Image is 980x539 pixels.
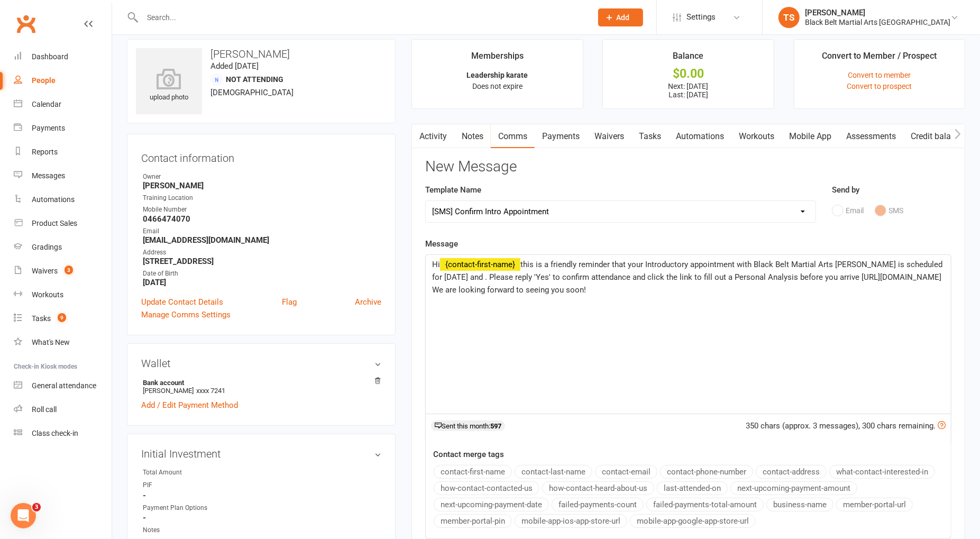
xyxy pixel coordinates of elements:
h3: [PERSON_NAME] [136,48,387,60]
button: mobile-app-ios-app-store-url [515,514,627,528]
strong: - [143,513,381,523]
span: Hi [432,260,440,269]
h3: New Message [425,159,951,175]
a: Convert to prospect [847,82,912,90]
button: how-contact-heard-about-us [542,481,654,495]
label: Send by [832,184,859,196]
p: Next: [DATE] Last: [DATE] [612,82,764,99]
button: member-portal-pin [434,514,512,528]
a: Notes [454,124,491,149]
button: mobile-app-google-app-store-url [630,514,756,528]
button: contact-email [595,465,657,479]
div: Sent this month: [431,421,505,431]
div: Messages [32,171,65,180]
a: People [14,69,112,93]
div: Mobile Number [143,205,381,215]
a: Clubworx [13,11,39,37]
a: Update Contact Details [141,296,223,308]
div: Payments [32,124,65,132]
a: Payments [14,116,112,140]
button: next-upcoming-payment-amount [730,481,857,495]
a: Tasks [631,124,668,149]
span: [DEMOGRAPHIC_DATA] [210,88,294,97]
button: failed-payments-count [552,498,644,511]
a: Automations [14,188,112,212]
label: Message [425,237,458,250]
a: Calendar [14,93,112,116]
div: Gradings [32,243,62,251]
a: Waivers 3 [14,259,112,283]
a: General attendance kiosk mode [14,374,112,398]
div: Class check-in [32,429,78,437]
button: contact-address [756,465,827,479]
span: xxxx 7241 [196,387,225,395]
strong: Leadership karate [467,71,528,79]
div: Training Location [143,193,381,203]
span: Does not expire [472,82,523,90]
span: 3 [32,503,41,511]
button: contact-first-name [434,465,512,479]
div: General attendance [32,381,96,390]
h3: Wallet [141,358,381,369]
button: member-portal-url [836,498,913,511]
a: Activity [412,124,454,149]
span: 3 [65,266,73,275]
strong: 0466474070 [143,214,381,224]
span: Settings [686,5,716,29]
div: Notes [143,525,230,535]
strong: 597 [490,422,501,430]
div: Reports [32,148,58,156]
strong: - [143,491,381,500]
a: Gradings [14,235,112,259]
div: Memberships [471,49,524,68]
label: Contact merge tags [433,448,504,461]
a: Payments [535,124,587,149]
a: Workouts [14,283,112,307]
div: Address [143,248,381,258]
div: Waivers [32,267,58,275]
h3: Contact information [141,148,381,164]
div: Date of Birth [143,269,381,279]
iframe: Intercom live chat [11,503,36,528]
a: Workouts [731,124,782,149]
span: Add [617,13,630,22]
input: Search... [139,10,584,25]
strong: [PERSON_NAME] [143,181,381,190]
div: PIF [143,480,230,490]
a: Reports [14,140,112,164]
div: Automations [32,195,75,204]
div: Balance [673,49,704,68]
strong: [EMAIL_ADDRESS][DOMAIN_NAME] [143,235,381,245]
a: Dashboard [14,45,112,69]
a: Comms [491,124,535,149]
a: Tasks 9 [14,307,112,331]
a: Waivers [587,124,631,149]
div: Roll call [32,405,57,414]
strong: [STREET_ADDRESS] [143,257,381,266]
div: Owner [143,172,381,182]
a: Mobile App [782,124,839,149]
a: Add / Edit Payment Method [141,399,238,412]
strong: [DATE] [143,278,381,287]
div: Product Sales [32,219,77,227]
a: Roll call [14,398,112,422]
a: Manage Comms Settings [141,308,231,321]
strong: Bank account [143,379,376,387]
a: Product Sales [14,212,112,235]
div: Dashboard [32,52,68,61]
div: Black Belt Martial Arts [GEOGRAPHIC_DATA] [805,17,950,27]
a: Messages [14,164,112,188]
div: What's New [32,338,70,346]
label: Template Name [425,184,481,196]
div: [PERSON_NAME] [805,8,950,17]
h3: Initial Investment [141,448,381,460]
button: failed-payments-total-amount [646,498,764,511]
time: Added [DATE] [210,61,259,71]
span: Not Attending [226,75,283,84]
button: business-name [766,498,834,511]
button: how-contact-contacted-us [434,481,539,495]
a: Convert to member [848,71,911,79]
button: Add [598,8,643,26]
span: 9 [58,313,66,322]
div: $0.00 [612,68,764,79]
